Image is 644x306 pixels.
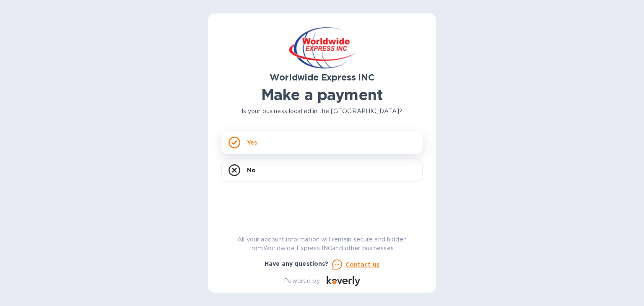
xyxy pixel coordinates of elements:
[265,260,329,267] b: Have any questions?
[247,138,257,147] p: Yes
[270,72,374,83] b: Worldwide Express INC
[247,166,256,174] p: No
[221,86,423,104] h1: Make a payment
[345,261,380,268] u: Contact us
[284,277,319,285] p: Powered by
[221,235,423,253] p: All your account information will remain secure and hidden from Worldwide Express INC and other b...
[221,107,423,116] p: Is your business located in the [GEOGRAPHIC_DATA]?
